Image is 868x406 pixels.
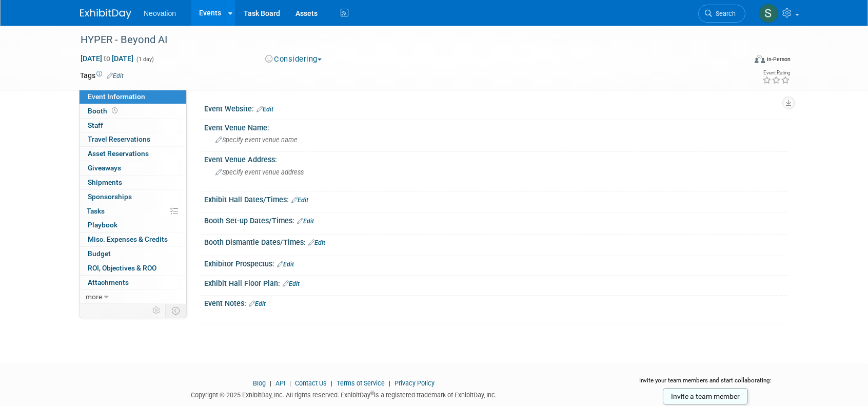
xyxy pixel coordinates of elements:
span: Misc. Expenses & Credits [88,235,168,243]
div: Event Venue Name: [204,120,788,133]
span: Booth not reserved yet [110,107,120,114]
td: Toggle Event Tabs [166,304,187,317]
div: Event Notes: [204,296,788,309]
span: Sponsorships [88,192,132,201]
a: Search [698,5,745,23]
span: to [102,54,112,63]
a: Playbook [80,218,186,232]
div: Event Venue Address: [204,152,788,165]
td: Tags [80,70,124,81]
span: Neovation [144,9,176,17]
a: Booth [80,104,186,118]
span: Budget [88,249,111,258]
button: Considering [262,54,326,65]
span: Specify event venue name [215,136,298,144]
span: | [287,379,293,387]
a: API [275,379,285,387]
div: Exhibit Hall Floor Plan: [204,276,788,289]
a: Edit [277,261,294,268]
a: Edit [297,218,314,225]
a: Contact Us [295,379,327,387]
a: Edit [308,239,325,246]
div: Booth Dismantle Dates/Times: [204,235,788,248]
span: Specify event venue address [215,168,304,176]
span: Tasks [87,207,105,215]
td: Personalize Event Tab Strip [148,304,166,317]
a: Attachments [80,276,186,289]
div: Event Website: [204,101,788,114]
span: Playbook [88,221,117,229]
a: Shipments [80,176,186,189]
span: Shipments [88,178,122,186]
div: Invite your team members and start collaborating: [623,376,788,392]
a: Blog [253,379,266,387]
div: In-Person [766,55,791,63]
div: Event Rating [762,70,790,75]
a: Edit [107,72,124,80]
a: Edit [257,106,273,113]
span: | [386,379,393,387]
div: Copyright © 2025 ExhibitDay, Inc. All rights reserved. ExhibitDay is a registered trademark of Ex... [80,388,607,400]
span: Booth [88,107,120,115]
a: Edit [283,280,300,287]
img: Susan Hurrell [759,4,778,23]
a: Giveaways [80,161,186,175]
a: Edit [249,300,266,307]
span: ROI, Objectives & ROO [88,264,156,272]
a: Event Information [80,90,186,104]
img: Format-Inperson.png [755,55,765,63]
div: Booth Set-up Dates/Times: [204,213,788,226]
a: Privacy Policy [394,379,435,387]
div: Event Format [685,53,791,69]
span: Attachments [88,278,129,286]
span: Event Information [88,92,145,101]
div: Exhibitor Prospectus: [204,256,788,269]
a: Staff [80,119,186,132]
span: Travel Reservations [88,135,150,143]
a: Edit [291,197,308,204]
span: | [328,379,335,387]
span: [DATE] [DATE] [80,54,134,63]
span: | [267,379,274,387]
a: Asset Reservations [80,147,186,161]
a: Budget [80,247,186,261]
img: ExhibitDay [80,9,131,19]
span: more [86,293,102,301]
a: Invite a team member [663,388,748,404]
a: Misc. Expenses & Credits [80,233,186,246]
a: Tasks [80,204,186,218]
a: ROI, Objectives & ROO [80,261,186,275]
span: Asset Reservations [88,149,149,158]
a: Travel Reservations [80,132,186,146]
div: Exhibit Hall Dates/Times: [204,192,788,205]
span: Search [712,10,736,17]
span: (1 day) [135,56,154,63]
div: HYPER - Beyond AI [77,31,730,49]
a: Terms of Service [337,379,385,387]
span: Giveaways [88,164,121,172]
a: Sponsorships [80,190,186,204]
sup: ® [370,390,374,396]
span: Staff [88,121,103,129]
a: more [80,290,186,304]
